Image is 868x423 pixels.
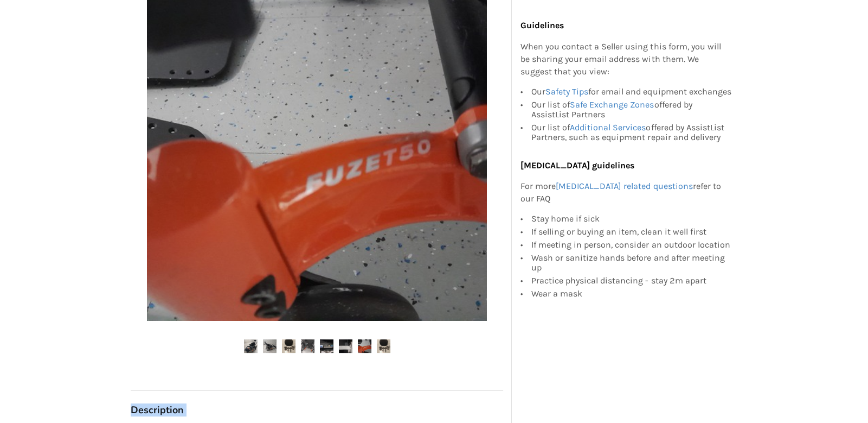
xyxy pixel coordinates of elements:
[282,339,295,353] img: tilting t-50 wheelchair : seat width 19.5 inches -wheelchair-mobility-north vancouver-assistlist-...
[263,339,277,353] img: tilting t-50 wheelchair : seat width 19.5 inches -wheelchair-mobility-north vancouver-assistlist-...
[531,274,732,287] div: Practice physical distancing - stay 2m apart
[377,339,390,353] img: tilting t-50 wheelchair : seat width 19.5 inches -wheelchair-mobility-north vancouver-assistlist-...
[556,181,692,191] a: [MEDICAL_DATA] related questions
[301,339,314,353] img: tilting t-50 wheelchair : seat width 19.5 inches -wheelchair-mobility-north vancouver-assistlist-...
[531,238,732,251] div: If meeting in person, consider an outdoor location
[531,98,732,121] div: Our list of offered by AssistList Partners
[570,99,654,109] a: Safe Exchange Zones
[531,251,732,274] div: Wash or sanitize hands before and after meeting up
[531,121,732,142] div: Our list of offered by AssistList Partners, such as equipment repair and delivery
[520,180,732,205] p: For more refer to our FAQ
[570,122,646,132] a: Additional Services
[244,339,258,353] img: tilting t-50 wheelchair : seat width 19.5 inches -wheelchair-mobility-north vancouver-assistlist-...
[520,41,732,78] p: When you contact a Seller using this form, you will be sharing your email address with them. We s...
[531,86,732,98] div: Our for email and equipment exchanges
[545,86,588,96] a: Safety Tips
[358,339,371,353] img: tilting t-50 wheelchair : seat width 19.5 inches -wheelchair-mobility-north vancouver-assistlist-...
[531,214,732,225] div: Stay home if sick
[531,287,732,299] div: Wear a mask
[339,339,352,353] img: tilting t-50 wheelchair : seat width 19.5 inches -wheelchair-mobility-north vancouver-assistlist-...
[520,20,564,30] b: Guidelines
[320,339,333,353] img: tilting t-50 wheelchair : seat width 19.5 inches -wheelchair-mobility-north vancouver-assistlist-...
[131,404,503,416] h3: Description
[531,225,732,238] div: If selling or buying an item, clean it well first
[520,160,634,170] b: [MEDICAL_DATA] guidelines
